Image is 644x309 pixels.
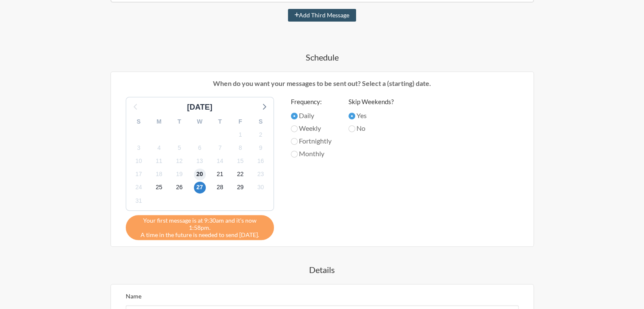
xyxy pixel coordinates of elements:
[133,168,145,180] span: Wednesday, September 17, 2025
[214,182,226,193] span: Sunday, September 28, 2025
[235,182,246,193] span: Monday, September 29, 2025
[133,142,145,154] span: Wednesday, September 3, 2025
[348,113,355,119] input: Yes
[153,168,165,180] span: Thursday, September 18, 2025
[230,115,251,128] div: F
[133,155,145,167] span: Wednesday, September 10, 2025
[194,168,206,180] span: Saturday, September 20, 2025
[190,115,210,128] div: W
[153,182,165,193] span: Thursday, September 25, 2025
[169,115,190,128] div: T
[194,155,206,167] span: Saturday, September 13, 2025
[251,115,271,128] div: S
[348,110,394,121] label: Yes
[288,9,357,22] button: Add Third Message
[214,155,226,167] span: Sunday, September 14, 2025
[126,215,274,240] div: A time in the future is needed to send [DATE].
[235,142,246,154] span: Monday, September 8, 2025
[77,51,568,63] h4: Schedule
[214,168,226,180] span: Sunday, September 21, 2025
[174,168,185,180] span: Friday, September 19, 2025
[291,151,298,157] input: Monthly
[174,182,185,193] span: Friday, September 26, 2025
[77,264,568,276] h4: Details
[255,129,267,141] span: Tuesday, September 2, 2025
[348,97,394,107] label: Skip Weekends?
[235,129,246,141] span: Monday, September 1, 2025
[291,110,332,121] label: Daily
[291,123,332,133] label: Weekly
[132,217,268,231] span: Your first message is at 9:30am and it's now 1:58pm.
[291,125,298,132] input: Weekly
[174,155,185,167] span: Friday, September 12, 2025
[235,155,246,167] span: Monday, September 15, 2025
[291,97,332,107] label: Frequency:
[348,125,355,132] input: No
[255,182,267,193] span: Tuesday, September 30, 2025
[117,78,527,88] p: When do you want your messages to be sent out? Select a (starting) date.
[133,195,145,207] span: Wednesday, October 1, 2025
[291,113,298,119] input: Daily
[153,155,165,167] span: Thursday, September 11, 2025
[153,142,165,154] span: Thursday, September 4, 2025
[348,123,394,133] label: No
[291,138,298,145] input: Fortnightly
[255,142,267,154] span: Tuesday, September 9, 2025
[184,102,216,113] div: [DATE]
[210,115,230,128] div: T
[291,136,332,146] label: Fortnightly
[235,168,246,180] span: Monday, September 22, 2025
[194,182,206,193] span: Saturday, September 27, 2025
[129,115,149,128] div: S
[255,168,267,180] span: Tuesday, September 23, 2025
[174,142,185,154] span: Friday, September 5, 2025
[133,182,145,193] span: Wednesday, September 24, 2025
[214,142,226,154] span: Sunday, September 7, 2025
[194,142,206,154] span: Saturday, September 6, 2025
[291,149,332,159] label: Monthly
[149,115,169,128] div: M
[126,292,141,300] label: Name
[255,155,267,167] span: Tuesday, September 16, 2025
